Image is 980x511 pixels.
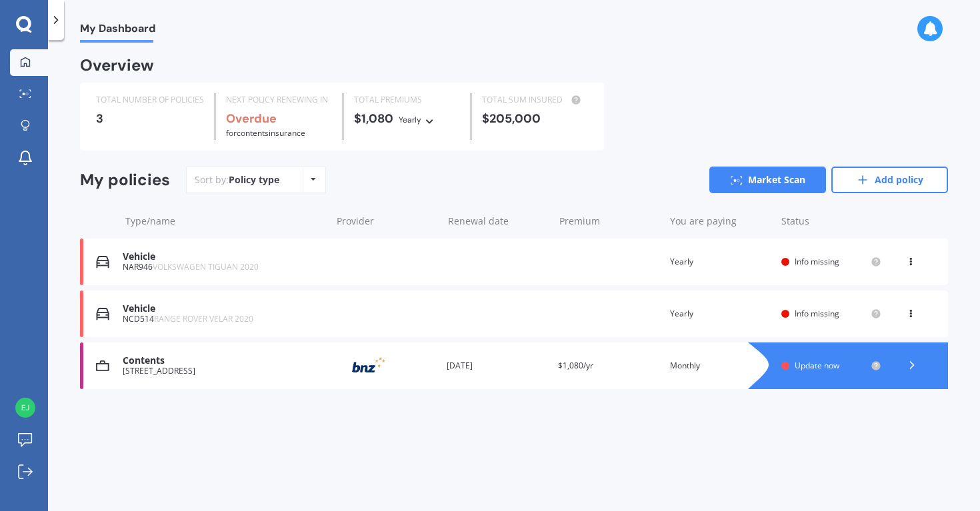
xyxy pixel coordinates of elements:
[337,215,437,228] div: Provider
[795,308,839,319] span: Info missing
[123,314,325,324] div: NCD514
[226,93,332,107] div: NEXT POLICY RENEWING IN
[153,261,259,272] span: VOLKSWAGEN TIGUAN 2020
[195,173,279,187] div: Sort by:
[96,93,204,107] div: TOTAL NUMBER OF POLICIES
[123,355,325,366] div: Contents
[226,111,277,127] b: Overdue
[123,303,325,314] div: Vehicle
[482,93,588,107] div: TOTAL SUM INSURED
[670,215,771,228] div: You are paying
[80,171,170,190] div: My policies
[448,215,549,228] div: Renewal date
[80,59,154,72] div: Overview
[354,112,460,127] div: $1,080
[831,167,948,193] a: Add policy
[709,167,826,193] a: Market Scan
[96,359,109,372] img: Contents
[670,359,771,372] div: Monthly
[781,215,881,228] div: Status
[399,113,421,127] div: Yearly
[123,251,325,262] div: Vehicle
[558,360,593,371] span: $1,080/yr
[125,215,326,228] div: Type/name
[226,127,305,139] span: for Contents insurance
[15,398,35,418] img: 2b5267b60fd55fd82ecea7bb31d1659f
[482,112,588,125] div: $205,000
[80,22,155,40] span: My Dashboard
[670,307,771,320] div: Yearly
[123,262,325,272] div: NAR946
[96,255,109,268] img: Vehicle
[123,366,325,376] div: [STREET_ADDRESS]
[447,359,547,372] div: [DATE]
[670,255,771,268] div: Yearly
[229,173,279,187] div: Policy type
[96,112,204,125] div: 3
[795,256,839,267] span: Info missing
[354,93,460,107] div: TOTAL PREMIUMS
[96,307,109,320] img: Vehicle
[154,313,253,324] span: RANGE ROVER VELAR 2020
[795,360,839,371] span: Update now
[559,215,660,228] div: Premium
[335,353,402,378] img: BNZ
